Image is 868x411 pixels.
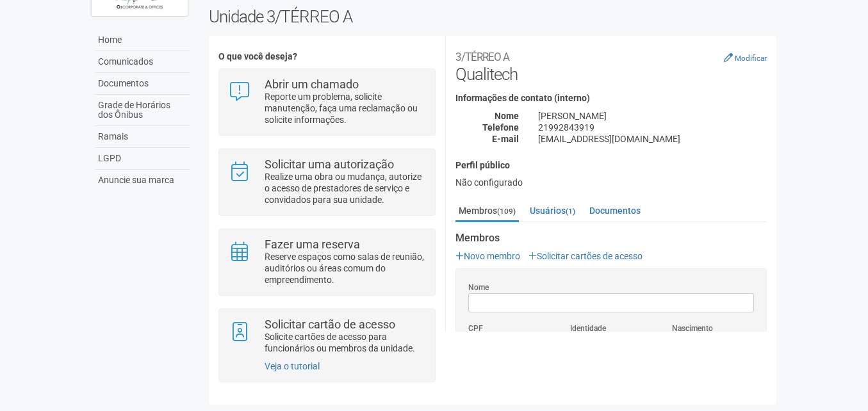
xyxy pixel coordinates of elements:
strong: Abrir um chamado [265,77,359,91]
a: Solicitar cartão de acesso Solicite cartões de acesso para funcionários ou membros da unidade. [229,319,425,354]
label: Nascimento [672,323,713,334]
div: 21992843919 [528,122,776,133]
a: Comunicados [95,51,190,73]
a: Modificar [724,52,767,63]
a: Documentos [586,201,644,220]
strong: Solicitar uma autorização [265,157,394,171]
a: LGPD [95,148,190,170]
a: Documentos [95,73,190,95]
a: Grade de Horários dos Ônibus [95,95,190,126]
div: [EMAIL_ADDRESS][DOMAIN_NAME] [528,133,776,145]
h4: Perfil público [455,161,767,170]
a: Abrir um chamado Reporte um problema, solicite manutenção, faça uma reclamação ou solicite inform... [229,79,425,125]
p: Realize uma obra ou mudança, autorize o acesso de prestadores de serviço e convidados para sua un... [265,171,425,205]
a: Usuários(1) [527,201,578,220]
a: Fazer uma reserva Reserve espaços como salas de reunião, auditórios ou áreas comum do empreendime... [229,239,425,286]
strong: Solicitar cartão de acesso [265,318,395,331]
a: Novo membro [455,251,520,261]
div: [PERSON_NAME] [528,110,776,122]
a: Solicitar uma autorização Realize uma obra ou mudança, autorize o acesso de prestadores de serviç... [229,159,425,205]
a: Ramais [95,126,190,148]
small: (1) [566,207,575,216]
a: Anuncie sua marca [95,170,190,191]
strong: Telefone [482,122,519,133]
h4: O que você deseja? [218,52,436,61]
strong: Membros [455,232,767,244]
small: (109) [497,207,516,216]
h2: Unidade 3/TÉRREO A [209,7,777,26]
a: Home [95,29,190,51]
p: Reporte um problema, solicite manutenção, faça uma reclamação ou solicite informações. [265,91,425,125]
label: Nome [468,282,489,293]
a: Membros(109) [455,201,519,222]
div: Não configurado [455,177,767,188]
h4: Informações de contato (interno) [455,93,767,103]
strong: E-mail [492,134,519,144]
strong: Fazer uma reserva [265,238,360,251]
small: Modificar [735,54,767,63]
label: Identidade [570,323,606,334]
a: Veja o tutorial [265,361,320,371]
a: Solicitar cartões de acesso [528,251,643,261]
p: Solicite cartões de acesso para funcionários ou membros da unidade. [265,331,425,354]
small: 3/TÉRREO A [455,51,509,63]
h2: Qualitech [455,45,767,84]
p: Reserve espaços como salas de reunião, auditórios ou áreas comum do empreendimento. [265,251,425,286]
label: CPF [468,323,483,334]
strong: Nome [495,111,519,121]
